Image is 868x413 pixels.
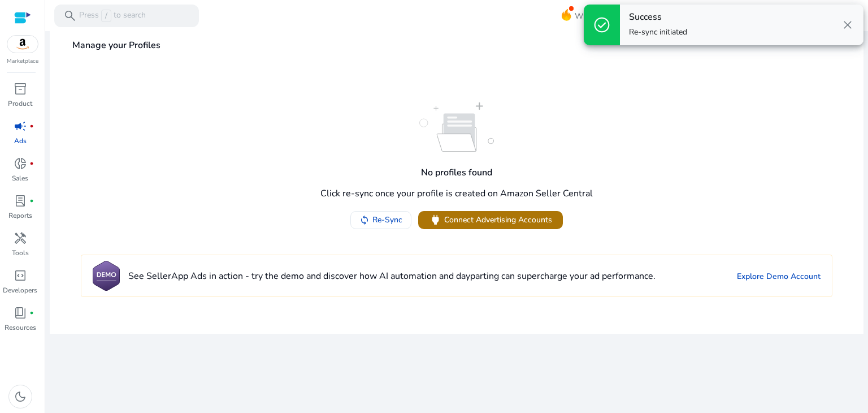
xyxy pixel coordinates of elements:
a: Explore Demo Account [737,270,821,282]
span: book_4 [14,306,27,320]
span: dark_mode [14,390,27,403]
p: Reports [8,210,32,221]
span: fiber_manual_record [29,124,34,128]
h4: See SellerApp Ads in action - try the demo and discover how AI automation and dayparting can supe... [128,271,656,282]
h4: Click re-sync once your profile is created on Amazon Seller Central [320,188,593,199]
span: close [841,18,854,32]
p: Re-sync initiated [629,27,687,38]
button: Re-Sync [350,211,411,229]
span: inventory_2 [14,82,27,96]
span: fiber_manual_record [29,161,34,166]
img: amazon.svg [7,36,38,53]
span: handyman [14,231,27,245]
h4: Manage your Profiles [50,36,863,55]
p: Developers [3,285,37,295]
span: donut_small [14,157,27,170]
button: powerConnect Advertising Accounts [418,211,563,229]
p: Sales [12,173,28,183]
span: search [63,9,77,23]
p: Product [8,98,32,109]
p: Press to search [79,10,146,22]
h4: No profiles found [421,167,492,178]
p: Resources [5,322,36,333]
p: Marketplace [7,57,38,66]
span: Connect Advertising Accounts [444,214,552,226]
span: Re-Sync [372,214,402,226]
span: code_blocks [14,269,27,282]
span: fiber_manual_record [29,199,34,203]
span: What's New [575,6,619,26]
h4: Success [629,12,687,23]
p: Tools [12,248,29,258]
mat-icon: sync [359,215,370,225]
p: Ads [14,136,27,146]
span: fiber_manual_record [29,311,34,315]
span: power [429,213,442,226]
span: check_circle [593,16,611,34]
span: campaign [14,119,27,133]
span: / [101,10,111,22]
span: lab_profile [14,194,27,208]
